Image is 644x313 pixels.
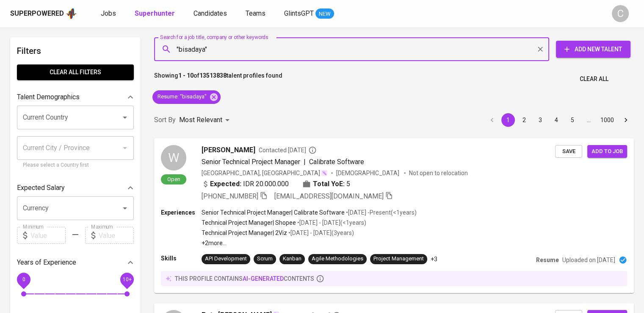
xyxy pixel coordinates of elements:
p: Skills [161,254,202,263]
div: Talent Demographics [17,89,134,106]
button: Go to page 4 [550,113,563,127]
p: • [DATE] - [DATE] ( 3 years ) [287,229,354,237]
span: Teams [246,9,265,17]
input: Value [30,227,66,244]
span: Resume : "bisadaya" [152,93,212,101]
div: Kanban [283,255,301,263]
div: Superpowered [10,9,64,19]
img: app logo [66,7,77,20]
span: 10+ [122,277,131,282]
b: 1 - 10 [178,72,193,79]
p: Sort By [154,115,176,125]
button: Go to page 1000 [598,113,616,127]
span: Add New Talent [563,44,624,55]
div: API Development [205,255,247,263]
button: Clear [534,43,546,55]
span: Calibrate Software [309,158,364,166]
span: Jobs [101,9,116,17]
a: Teams [246,8,267,19]
span: [DEMOGRAPHIC_DATA] [336,169,401,177]
nav: pagination navigation [484,113,634,127]
p: this profile contains contents [175,274,314,283]
p: Talent Demographics [17,92,80,102]
button: Save [555,145,582,158]
p: Senior Technical Project Manager | Calibrate Software [202,208,345,217]
span: Clear All [580,74,608,84]
span: [EMAIL_ADDRESS][DOMAIN_NAME] [274,192,384,200]
p: Technical Project Manager | 2Viz [202,229,287,237]
span: Clear All filters [24,67,127,78]
svg: By Batam recruiter [308,146,317,154]
p: Please select a Country first [23,161,128,170]
a: Jobs [101,8,118,19]
div: [GEOGRAPHIC_DATA], [GEOGRAPHIC_DATA] [202,169,328,177]
a: WOpen[PERSON_NAME]Contacted [DATE]Senior Technical Project Manager|Calibrate Software[GEOGRAPHIC_... [154,138,634,293]
button: page 1 [501,113,515,127]
a: GlintsGPT NEW [284,8,334,19]
div: Expected Salary [17,179,134,196]
button: Add New Talent [556,41,630,58]
span: [PERSON_NAME] [202,145,255,155]
a: Superpoweredapp logo [10,7,77,20]
span: Candidates [193,9,227,17]
b: Expected: [210,179,241,189]
button: Go to page 3 [533,113,547,127]
div: IDR 20.000.000 [202,179,289,189]
div: W [161,145,186,170]
img: magic_wand.svg [321,170,328,176]
p: Years of Experience [17,257,76,268]
span: | [304,157,306,167]
button: Add to job [587,145,627,158]
button: Go to page 5 [566,113,579,127]
span: GlintsGPT [284,9,314,17]
p: Most Relevant [179,115,222,125]
b: Superhunter [135,9,175,17]
div: … [582,116,595,124]
a: Candidates [193,8,229,19]
b: 13513838 [199,72,227,79]
span: Senior Technical Project Manager [202,158,300,166]
p: Expected Salary [17,183,65,193]
p: +3 [431,255,437,263]
button: Open [119,112,131,123]
p: Technical Project Manager | Shopee [202,218,296,227]
div: Scrum [257,255,273,263]
b: Total YoE: [313,179,345,189]
span: Add to job [591,147,623,156]
p: +2 more ... [202,239,417,247]
button: Go to next page [619,113,633,127]
span: Save [559,147,578,156]
p: Showing of talent profiles found [154,71,282,87]
p: Not open to relocation [409,169,468,177]
button: Go to page 2 [517,113,531,127]
span: 0 [22,277,25,282]
p: Resume [536,256,559,264]
p: Uploaded on [DATE] [562,256,615,264]
div: Resume: "bisadaya" [152,90,221,104]
span: [PHONE_NUMBER] [202,192,258,200]
p: • [DATE] - [DATE] ( <1 years ) [296,218,366,227]
div: Project Management [373,255,424,263]
input: Value [99,227,134,244]
button: Clear All [576,71,612,87]
a: Superhunter [135,8,177,19]
button: Clear All filters [17,64,134,80]
h6: Filters [17,44,134,58]
div: Agile Methodologies [312,255,363,263]
span: AI-generated [243,275,284,282]
span: Open [164,176,184,183]
p: Experiences [161,208,202,217]
div: Most Relevant [179,112,232,128]
p: • [DATE] - Present ( <1 years ) [345,208,417,217]
div: Years of Experience [17,254,134,271]
span: NEW [315,10,334,18]
div: C [612,5,629,22]
button: Open [119,202,131,214]
span: 5 [346,179,350,189]
span: Contacted [DATE] [259,146,317,154]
